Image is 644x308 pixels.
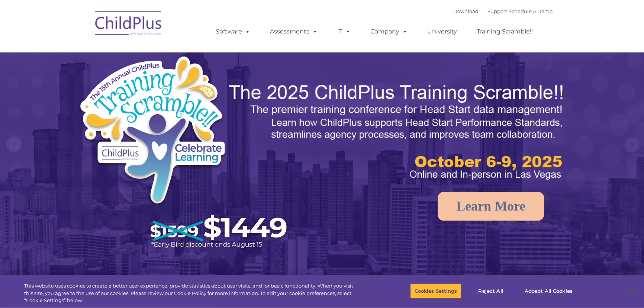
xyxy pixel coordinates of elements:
a: University [420,24,464,39]
button: Accept All Cookies [521,283,577,299]
button: Close [624,283,640,299]
font: | [453,8,553,14]
button: Reject All [468,283,514,299]
div: This website uses cookies to create a better user experience, provide statistics about user visit... [24,282,354,304]
a: Support [487,8,507,14]
a: Download [453,8,479,14]
a: Training Scramble!! [469,24,540,39]
span: Last name [103,49,126,55]
a: Learn More [438,192,544,221]
a: Company [363,24,415,39]
span: Phone number [103,80,135,85]
img: ChildPlus by Procare Solutions [91,6,166,43]
a: Schedule A Demo [509,8,553,14]
a: Software [208,24,258,39]
a: IT [330,24,358,39]
a: Assessments [263,24,325,39]
button: Cookies Settings [410,283,461,299]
